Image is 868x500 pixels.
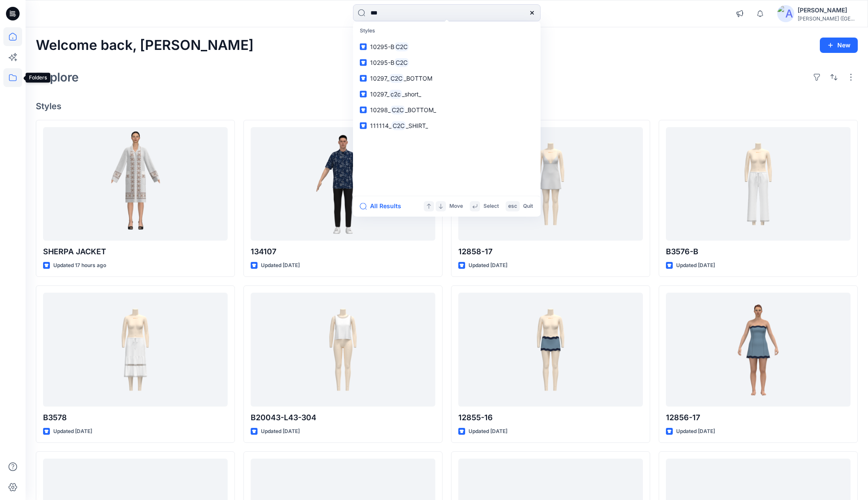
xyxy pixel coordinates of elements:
p: Updated [DATE] [469,261,507,270]
a: B20043-L43-304 [251,293,435,406]
p: B3578 [43,412,228,424]
p: SHERPA JACKET [43,246,228,258]
p: 12855-16 [458,412,643,424]
p: 12858-17 [458,246,643,258]
span: 10295-B [370,59,394,66]
a: B3578 [43,293,228,406]
span: 10298_ [370,106,391,113]
p: Updated [DATE] [261,427,300,436]
mark: C2C [389,73,404,83]
span: 10297_ [370,75,389,82]
p: Updated [DATE] [676,261,715,270]
a: 111114_C2C_SHIRT_ [355,118,539,134]
p: B20043-L43-304 [251,412,435,424]
a: 10298_C2C_BOTTOM_ [355,102,539,118]
p: Quit [523,202,533,211]
p: B3576-B [666,246,851,258]
p: Styles [355,23,539,39]
span: _short_ [402,90,421,98]
p: Updated [DATE] [676,427,715,436]
a: 12856-17 [666,293,851,406]
img: avatar [777,5,794,22]
mark: C2C [391,105,405,115]
h2: Explore [36,70,79,84]
mark: C2C [394,42,409,52]
a: 10297_C2C_BOTTOM [355,70,539,86]
span: _SHIRT_ [406,122,428,129]
mark: c2c [389,89,402,99]
a: 12855-16 [458,293,643,406]
span: 10295-B [370,43,394,50]
p: 12856-17 [666,412,851,424]
a: 12858-17 [458,127,643,241]
span: 111114_ [370,122,391,129]
a: B3576-B [666,127,851,241]
p: Select [483,202,499,211]
a: 134107 [251,127,435,241]
mark: C2C [391,121,406,131]
h4: Styles [36,101,858,111]
p: Updated [DATE] [469,427,507,436]
h2: Welcome back, [PERSON_NAME] [36,38,254,53]
p: Updated 17 hours ago [53,261,106,270]
div: [PERSON_NAME] [798,5,857,15]
p: Updated [DATE] [261,261,300,270]
p: Updated [DATE] [53,427,92,436]
span: 10297_ [370,90,389,98]
p: Move [449,202,463,211]
span: _BOTTOM [404,75,432,82]
a: 10295-BC2C [355,39,539,55]
a: 10295-BC2C [355,55,539,70]
mark: C2C [394,58,409,67]
p: esc [508,202,517,211]
p: 134107 [251,246,435,258]
a: SHERPA JACKET [43,127,228,241]
button: All Results [360,201,407,211]
span: _BOTTOM_ [405,106,436,113]
button: New [820,38,858,53]
div: [PERSON_NAME] ([GEOGRAPHIC_DATA]) Exp... [798,15,857,22]
a: 10297_c2c_short_ [355,86,539,102]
